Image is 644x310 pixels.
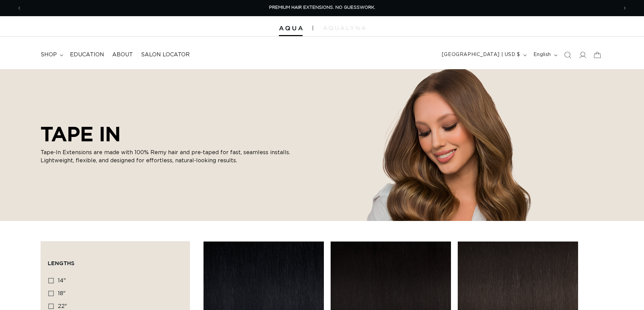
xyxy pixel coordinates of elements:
a: Salon Locator [137,47,194,62]
span: PREMIUM HAIR EXTENSIONS. NO GUESSWORK. [269,5,375,10]
button: [GEOGRAPHIC_DATA] | USD $ [438,49,529,61]
a: Education [66,47,108,62]
span: [GEOGRAPHIC_DATA] | USD $ [442,51,520,58]
a: About [108,47,137,62]
span: 22" [58,304,67,309]
span: 18" [58,291,66,296]
span: Education [70,51,104,58]
span: Lengths [48,260,74,266]
span: 14" [58,278,66,283]
summary: Lengths (0 selected) [48,248,183,273]
img: Aqua Hair Extensions [279,26,303,31]
summary: shop [37,47,66,62]
button: English [529,49,560,61]
span: English [533,51,551,58]
img: aqualyna.com [323,26,365,30]
span: shop [41,51,57,58]
p: Tape-In Extensions are made with 100% Remy hair and pre-taped for fast, seamless installs. Lightw... [41,148,297,165]
span: About [112,51,133,58]
button: Previous announcement [12,2,27,15]
button: Next announcement [617,2,632,15]
span: Salon Locator [141,51,190,58]
summary: Search [560,48,575,62]
h2: TAPE IN [41,122,297,146]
